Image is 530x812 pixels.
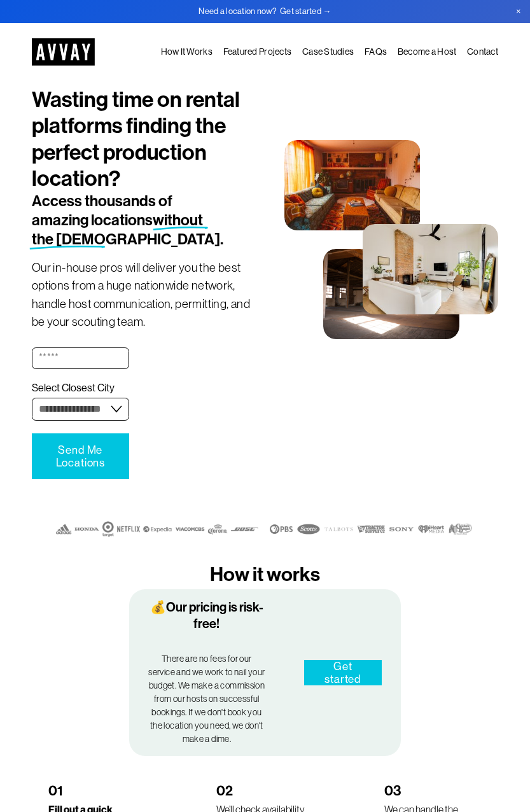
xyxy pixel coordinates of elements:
[365,45,387,60] a: FAQs
[398,45,457,60] a: Become a Host
[56,444,106,469] span: Send Me Locations
[384,783,482,801] h2: 03
[304,660,382,685] a: Get started
[48,783,146,801] h2: 01
[32,192,226,249] h2: Access thousands of amazing locations
[302,45,354,60] a: Case Studies
[148,652,265,746] p: There are no fees for our service and we work to nail your budget. We make a commission from our ...
[168,563,362,587] h3: How it works
[467,45,498,60] a: Contact
[32,87,265,191] h1: Wasting time on rental platforms finding the perfect production location?
[32,259,265,332] p: Our in-house pros will deliver you the best options from a huge nationwide network, handle host c...
[148,599,265,632] h4: 💰Our pricing is risk-free!
[32,211,223,248] span: without the [DEMOGRAPHIC_DATA].
[216,783,314,801] h2: 02
[223,45,292,60] a: Featured Projects
[161,45,213,60] a: How It Works
[32,38,95,66] img: AVVAY - The First Nationwide Location Scouting Co.
[32,398,129,421] select: Select Closest City
[32,382,115,395] span: Select Closest City
[32,433,129,479] button: Send Me LocationsSend Me Locations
